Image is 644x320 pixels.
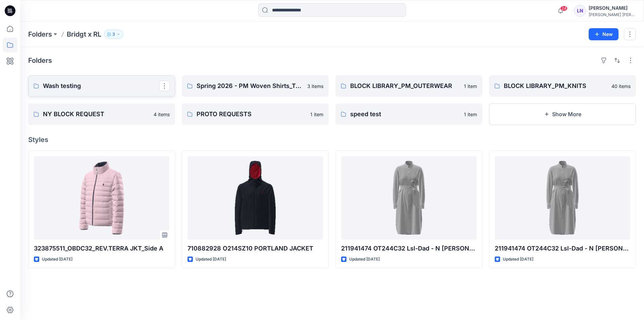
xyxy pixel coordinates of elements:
a: Folders [28,30,52,39]
p: Updated [DATE] [349,256,380,263]
a: BLOCK LIBRARY_PM_KNITS40 items [489,75,636,97]
p: Updated [DATE] [196,256,226,263]
a: speed test1 item [335,103,482,125]
a: Wash testing [28,75,175,97]
p: NY BLOCK REQUEST [43,109,150,119]
a: 211941474 OT244C32 Lsl-Dad - N CORY DR - 14 WALE CORDUROY_600 [341,156,477,240]
p: 40 items [611,83,631,90]
p: PROTO REQUESTS [197,109,306,119]
a: BLOCK LIBRARY_PM_OUTERWEAR1 item [335,75,482,97]
span: 24 [560,6,568,11]
h4: Folders [28,56,52,64]
p: Bridgt x RL [67,30,101,39]
p: 1 item [310,111,323,118]
p: Updated [DATE] [503,256,533,263]
p: Updated [DATE] [42,256,72,263]
p: 1 item [464,111,477,118]
a: 710882928 O214SZ10 PORTLAND JACKET [187,156,323,240]
p: 3 items [307,83,323,90]
button: New [589,28,619,40]
h4: Styles [28,136,636,144]
a: PROTO REQUESTS1 item [182,103,329,125]
p: 1 item [464,83,477,90]
p: BLOCK LIBRARY_PM_OUTERWEAR [350,81,460,91]
button: Show More [489,103,636,125]
a: 323875511_OBDC32_REV.TERRA JKT_Side A [34,156,169,240]
p: BLOCK LIBRARY_PM_KNITS [504,81,607,91]
p: Spring 2026 - PM Woven Shirts_Temp [197,81,303,91]
p: 211941474 OT244C32 Lsl-Dad - N [PERSON_NAME] DR - 14 WALE CORDUROY_600 [341,244,477,253]
a: 211941474 OT244C32 Lsl-Dad - N CORY DR - 14 WALE CORDUROY_600 [495,156,630,240]
p: 3 [112,31,115,38]
p: speed test [350,109,460,119]
p: 323875511_OBDC32_REV.TERRA JKT_Side A [34,244,169,253]
a: NY BLOCK REQUEST4 items [28,103,175,125]
div: [PERSON_NAME] [PERSON_NAME] [589,12,636,17]
p: 4 items [154,111,170,118]
a: Spring 2026 - PM Woven Shirts_Temp3 items [182,75,329,97]
div: LN [574,5,586,17]
p: 710882928 O214SZ10 PORTLAND JACKET [187,244,323,253]
p: Wash testing [43,81,159,91]
button: 3 [104,30,123,39]
p: 211941474 OT244C32 Lsl-Dad - N [PERSON_NAME] DR - 14 WALE CORDUROY_600 [495,244,630,253]
div: [PERSON_NAME] [589,4,636,12]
